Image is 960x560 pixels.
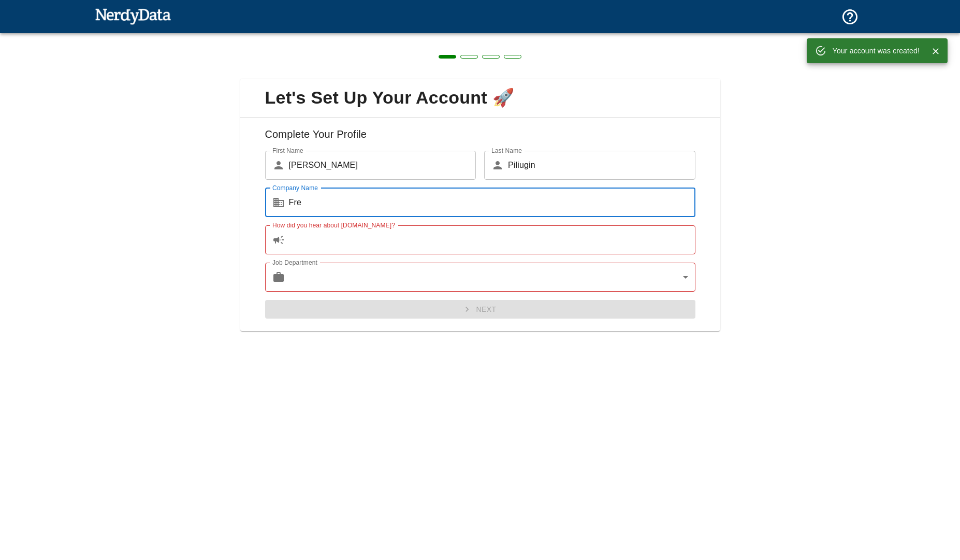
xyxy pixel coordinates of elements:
label: Company Name [272,183,318,192]
div: Your account was created! [833,41,920,60]
span: Let's Set Up Your Account 🚀 [249,87,712,109]
label: How did you hear about [DOMAIN_NAME]? [272,221,395,229]
img: NerdyData.com [95,6,171,26]
label: Job Department [272,258,317,267]
button: Close [928,44,943,59]
label: First Name [272,146,303,155]
h6: Complete Your Profile [249,126,712,151]
button: Support and Documentation [835,2,865,32]
label: Last Name [491,146,522,155]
